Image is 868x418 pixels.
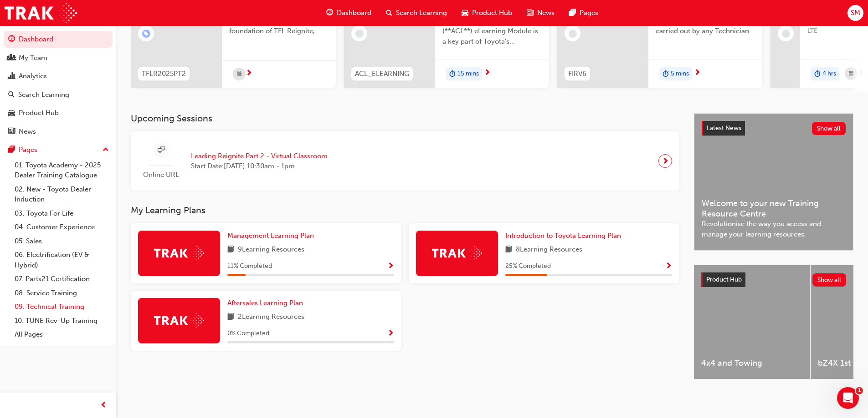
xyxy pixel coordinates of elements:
[851,8,860,18] span: SM
[8,128,15,136] span: news-icon
[569,30,577,38] span: learningRecordVerb_NONE-icon
[706,276,742,283] span: Product Hub
[11,206,113,221] a: 03. Toyota For Life
[449,68,456,80] span: duration-icon
[702,121,846,136] a: Latest NewsShow all
[812,273,847,287] button: Show all
[131,205,679,216] h3: My Learning Plans
[11,234,113,248] a: 05. Sales
[4,141,113,158] button: Pages
[837,387,859,409] iframe: Intercom live chat
[11,158,113,182] a: 01. Toyota Academy - 2025 Dealer Training Catalogue
[537,8,555,18] span: News
[191,151,328,161] span: Leading Reignite Part 2 - Virtual Classroom
[11,286,113,300] a: 08. Service Training
[11,248,113,272] a: 06. Electrification (EV & Hybrid)
[858,69,864,77] span: next-icon
[227,232,314,240] span: Management Learning Plan
[432,246,482,260] img: Trak
[5,3,77,23] img: Trak
[665,261,672,272] button: Show Progress
[154,313,204,327] img: Trak
[19,126,36,137] div: News
[580,8,598,18] span: Pages
[19,145,37,155] div: Pages
[694,69,701,77] span: next-icon
[4,123,113,140] a: News
[505,244,512,256] span: book-icon
[18,90,69,100] div: Search Learning
[19,108,59,118] div: Product Hub
[387,262,394,271] span: Show Progress
[11,314,113,328] a: 10. TUNE Rev-Up Training
[131,113,679,124] h3: Upcoming Sessions
[8,91,15,99] span: search-icon
[457,69,479,79] span: 15 mins
[103,144,109,156] span: up-icon
[663,68,669,80] span: duration-icon
[8,146,15,154] span: pages-icon
[246,70,252,78] span: next-icon
[4,31,113,48] a: Dashboard
[387,330,394,338] span: Show Progress
[387,261,394,272] button: Show Progress
[707,124,741,132] span: Latest News
[694,113,853,251] a: Latest NewsShow allWelcome to your new Training Resource CentreRevolutionise the way you access a...
[4,68,113,85] a: Analytics
[782,30,790,38] span: learningRecordVerb_NONE-icon
[472,8,512,18] span: Product Hub
[814,68,821,80] span: duration-icon
[142,69,186,79] span: TFLR2025PT2
[701,358,803,368] span: 4x4 and Towing
[11,327,113,342] a: All Pages
[812,122,846,135] button: Show all
[671,69,689,79] span: 5 mins
[462,7,468,19] span: car-icon
[227,312,234,323] span: book-icon
[701,272,846,287] a: Product HubShow all
[562,4,606,22] a: pages-iconPages
[227,261,272,272] span: 11 % Completed
[386,7,392,19] span: search-icon
[227,231,318,241] a: Management Learning Plan
[227,244,234,256] span: book-icon
[19,71,47,81] div: Analytics
[519,4,562,22] a: news-iconNews
[454,4,519,22] a: car-iconProduct Hub
[11,220,113,234] a: 04. Customer Experience
[158,145,164,156] span: sessionType_ONLINE_URL-icon
[505,232,621,240] span: Introduction to Toyota Learning Plan
[355,69,409,79] span: ACL_ELEARNING
[569,7,576,19] span: pages-icon
[11,182,113,206] a: 02. New - Toyota Dealer Induction
[822,69,836,79] span: 4 hrs
[191,161,328,171] span: Start Date: [DATE] 10:30am - 1pm
[396,8,447,18] span: Search Learning
[702,219,846,239] span: Revolutionise the way you access and manage your learning resources.
[442,16,542,47] span: The Australian Consumer Law (**ACL**) eLearning Module is a key part of Toyota’s compliance progr...
[702,198,846,219] span: Welcome to your new Training Resource Centre
[227,328,269,339] span: 0 % Completed
[227,299,303,307] span: Aftersales Learning Plan
[237,69,241,80] span: calendar-icon
[238,244,304,256] span: 9 Learning Resources
[662,155,669,167] span: next-icon
[856,387,863,394] span: 1
[326,7,333,19] span: guage-icon
[8,35,15,44] span: guage-icon
[516,244,582,256] span: 8 Learning Resources
[4,29,113,141] button: DashboardMy TeamAnalyticsSearch LearningProduct HubNews
[154,246,204,260] img: Trak
[694,265,810,379] a: 4x4 and Towing
[355,30,364,38] span: learningRecordVerb_NONE-icon
[8,109,15,117] span: car-icon
[387,328,394,339] button: Show Progress
[142,30,150,38] span: learningRecordVerb_ENROLL-icon
[238,312,304,323] span: 2 Learning Resources
[337,8,371,18] span: Dashboard
[138,139,672,184] a: Online URLLeading Reignite Part 2 - Virtual ClassroomStart Date:[DATE] 10:30am - 1pm
[568,69,586,79] span: FIRV6
[527,7,534,19] span: news-icon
